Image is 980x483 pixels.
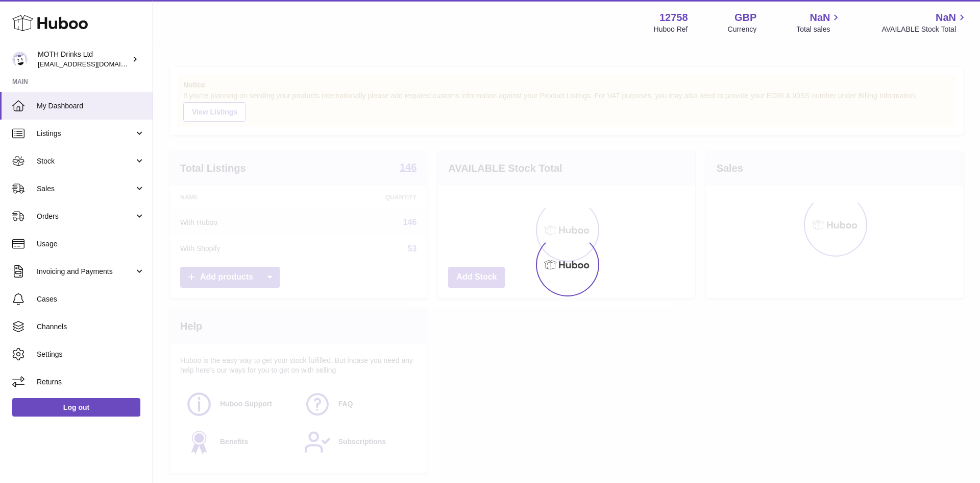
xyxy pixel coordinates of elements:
div: MOTH Drinks Ltd [38,50,130,69]
strong: 12758 [659,11,688,25]
div: Huboo Ref [654,25,688,34]
a: NaN Total sales [796,11,842,34]
span: Sales [37,184,134,194]
span: Listings [37,129,134,139]
img: internalAdmin-12758@internal.huboo.com [12,52,28,67]
span: NaN [810,11,830,25]
span: Invoicing and Payments [37,267,134,277]
a: NaN AVAILABLE Stock Total [881,11,968,34]
span: Stock [37,156,134,166]
a: Log out [12,398,140,417]
div: Currency [728,25,757,34]
span: NaN [936,11,956,25]
span: Cases [37,294,145,304]
span: Orders [37,212,134,221]
span: Returns [37,377,145,387]
span: Usage [37,239,145,249]
span: Total sales [796,25,842,34]
span: My Dashboard [37,101,145,111]
span: AVAILABLE Stock Total [881,25,968,34]
span: Settings [37,350,145,359]
span: [EMAIL_ADDRESS][DOMAIN_NAME] [38,60,150,68]
strong: GBP [734,11,756,25]
span: Channels [37,322,145,332]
